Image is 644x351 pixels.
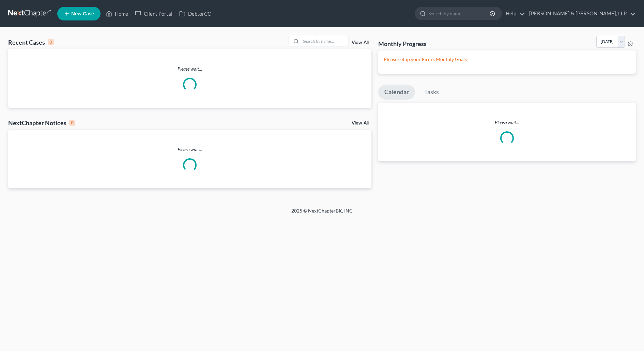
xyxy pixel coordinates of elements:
[352,40,369,45] a: View All
[69,120,75,126] div: 0
[418,85,445,100] a: Tasks
[428,7,491,20] input: Search by name...
[128,207,516,220] div: 2025 © NextChapterBK, INC
[378,40,427,48] h3: Monthly Progress
[378,119,636,126] p: Please wait...
[526,8,635,20] a: [PERSON_NAME] & [PERSON_NAME], LLP
[48,39,54,45] div: 0
[8,38,54,46] div: Recent Cases
[378,85,415,100] a: Calendar
[132,8,176,20] a: Client Portal
[176,8,214,20] a: DebtorCC
[301,36,349,46] input: Search by name...
[384,56,630,63] p: Please setup your Firm's Monthly Goals
[8,146,371,153] p: Please wait...
[8,119,75,127] div: NextChapter Notices
[502,8,525,20] a: Help
[71,11,94,16] span: New Case
[8,65,371,72] p: Please wait...
[352,121,369,126] a: View All
[103,8,132,20] a: Home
